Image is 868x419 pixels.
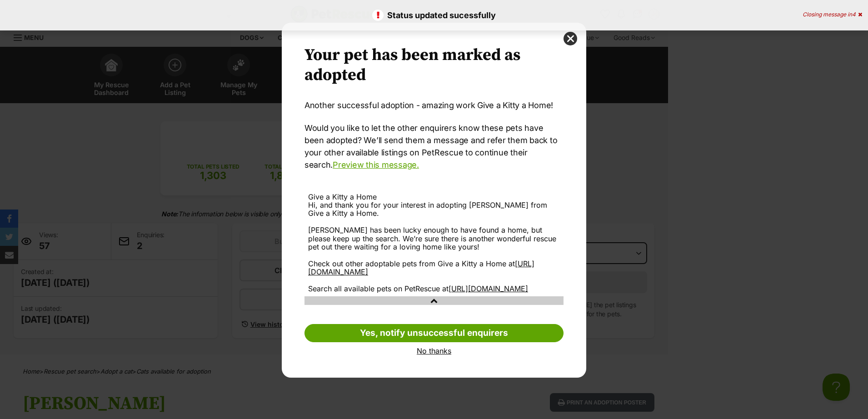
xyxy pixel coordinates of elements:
[308,192,377,201] span: Give a Kitty a Home
[304,347,564,355] a: No thanks
[304,45,564,85] h2: Your pet has been marked as adopted
[449,284,528,293] a: [URL][DOMAIN_NAME]
[304,324,564,342] a: Yes, notify unsuccessful enquirers
[304,122,564,171] p: Would you like to let the other enquirers know these pets have been adopted? We’ll send them a me...
[304,99,564,111] p: Another successful adoption - amazing work Give a Kitty a Home!
[308,259,534,276] a: [URL][DOMAIN_NAME]
[852,11,856,18] span: 4
[564,32,577,45] button: close
[9,9,859,21] p: Status updated sucessfully
[333,160,419,170] a: Preview this message.
[803,11,862,18] div: Closing message in
[308,201,560,293] div: Hi, and thank you for your interest in adopting [PERSON_NAME] from Give a Kitty a Home. [PERSON_N...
